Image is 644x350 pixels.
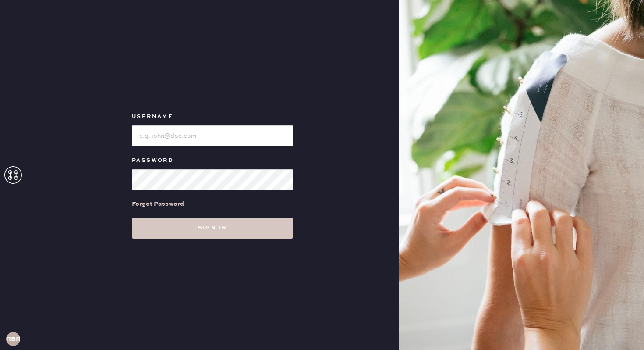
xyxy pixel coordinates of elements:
[132,190,184,218] a: Forgot Password
[6,336,20,342] h3: RBRA
[132,218,293,239] button: Sign in
[132,111,293,122] label: Username
[132,199,184,209] div: Forgot Password
[132,125,293,146] input: e.g. john@doe.com
[132,155,293,166] label: Password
